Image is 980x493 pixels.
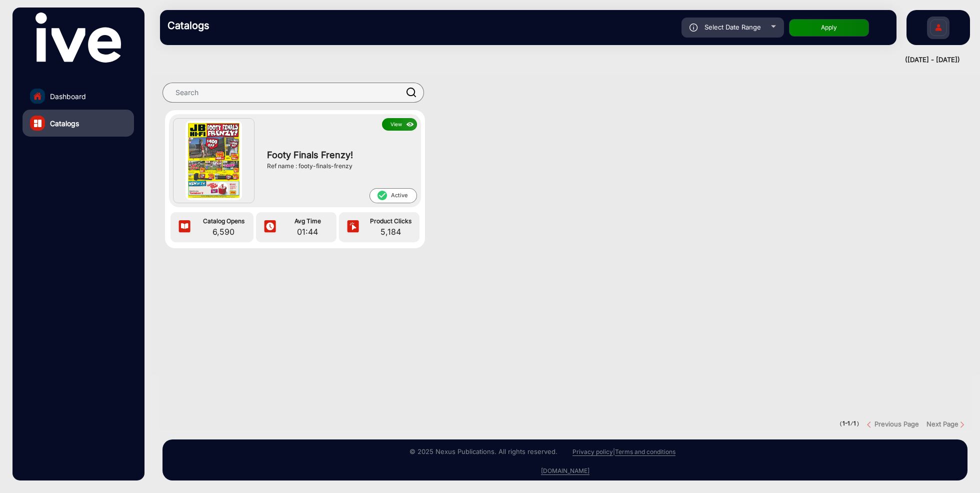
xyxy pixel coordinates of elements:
[281,226,334,238] span: 01:44
[267,162,412,171] div: Ref name : footy-finals-frenzy
[364,217,417,226] span: Product Clicks
[572,448,613,456] a: Privacy policy
[22,83,134,110] a: Dashboard
[162,83,424,103] input: Search
[839,419,859,428] pre: ( / )
[34,120,41,127] img: catalog
[150,55,960,65] div: ([DATE] - [DATE])
[345,220,360,235] img: icon
[196,217,250,226] span: Catalog Opens
[382,118,417,131] button: Viewicon
[789,19,869,37] button: Apply
[167,20,307,32] h3: Catalogs
[50,118,79,129] span: Catalogs
[364,226,417,238] span: 5,184
[22,110,134,137] a: Catalogs
[177,220,192,235] img: icon
[853,420,856,427] strong: 1
[369,188,417,203] span: Active
[842,420,850,427] strong: 1-1
[867,421,874,428] img: previous button
[196,226,250,238] span: 6,590
[928,12,949,47] img: Sign%20Up.svg
[281,217,334,226] span: Avg Time
[35,13,120,63] img: vmg-logo
[406,88,416,97] img: prodSearch.svg
[704,23,761,31] span: Select Date Range
[409,447,557,455] small: © 2025 Nexus Publications. All rights reserved.
[404,119,416,130] img: icon
[50,91,86,102] span: Dashboard
[262,220,277,235] img: icon
[689,24,698,32] img: icon
[267,148,412,162] span: Footy Finals Frenzy!
[615,448,675,456] a: Terms and conditions
[613,448,615,455] a: |
[926,420,958,428] strong: Next Page
[185,121,242,200] img: Footy Finals Frenzy!
[958,421,966,428] img: Next button
[33,92,42,101] img: home
[541,467,589,475] a: [DOMAIN_NAME]
[376,190,387,201] mat-icon: check_circle
[874,420,919,428] strong: Previous Page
